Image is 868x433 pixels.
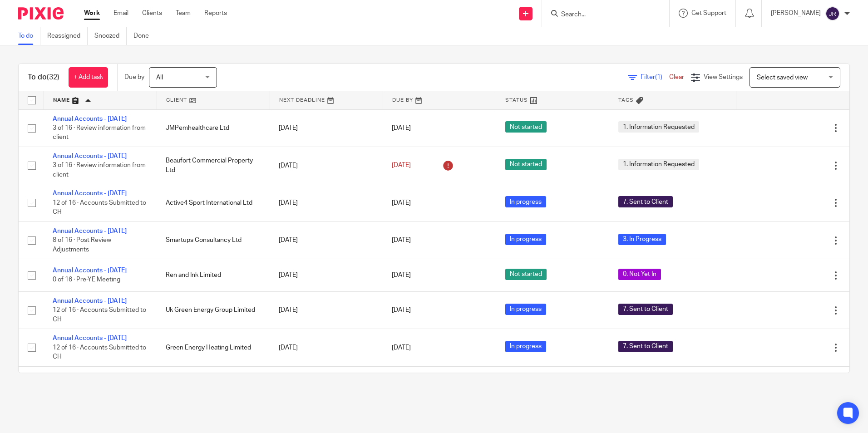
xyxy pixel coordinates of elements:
[505,196,546,207] span: In progress
[157,147,270,184] td: Beaufort Commercial Property Ltd
[655,74,662,80] span: (1)
[270,221,383,259] td: [DATE]
[157,184,270,221] td: Active4 Sport International Ltd
[618,196,673,207] span: 7. Sent to Client
[18,27,40,45] a: To do
[560,11,642,19] input: Search
[53,373,127,379] a: Annual Accounts - [DATE]
[505,234,546,245] span: In progress
[392,272,411,279] span: [DATE]
[618,159,699,170] span: 1. Information Requested
[47,74,59,81] span: (32)
[53,162,146,178] span: 3 of 16 · Review information from client
[157,291,270,329] td: Uk Green Energy Group Limited
[392,125,411,131] span: [DATE]
[18,7,64,20] img: Pixie
[53,228,127,234] a: Annual Accounts - [DATE]
[53,335,127,341] a: Annual Accounts - [DATE]
[270,147,383,184] td: [DATE]
[53,344,146,360] span: 12 of 16 · Accounts Submitted to CH
[392,344,411,351] span: [DATE]
[505,121,547,133] span: Not started
[94,27,127,45] a: Snoozed
[157,259,270,291] td: Ren and Ink Limited
[270,259,383,291] td: [DATE]
[618,121,699,133] span: 1. Information Requested
[641,74,669,80] span: Filter
[53,116,127,122] a: Annual Accounts - [DATE]
[113,9,128,18] a: Email
[757,74,808,81] span: Select saved view
[505,341,546,352] span: In progress
[53,125,146,141] span: 3 of 16 · Review information from client
[505,269,547,280] span: Not started
[270,291,383,329] td: [DATE]
[825,6,840,21] img: svg%3E
[505,304,546,315] span: In progress
[392,237,411,244] span: [DATE]
[204,9,227,18] a: Reports
[28,73,59,82] h1: To do
[392,200,411,206] span: [DATE]
[53,153,127,159] a: Annual Accounts - [DATE]
[157,329,270,366] td: Green Energy Heating Limited
[53,237,111,253] span: 8 of 16 · Post Review Adjustments
[53,200,146,216] span: 12 of 16 · Accounts Submitted to CH
[704,74,743,80] span: View Settings
[618,304,673,315] span: 7. Sent to Client
[133,27,156,45] a: Done
[142,9,162,18] a: Clients
[53,307,146,323] span: 12 of 16 · Accounts Submitted to CH
[771,9,821,18] p: [PERSON_NAME]
[618,98,634,103] span: Tags
[392,162,411,169] span: [DATE]
[691,10,726,16] span: Get Support
[124,73,144,82] p: Due by
[47,27,88,45] a: Reassigned
[270,366,383,403] td: [DATE]
[53,267,127,274] a: Annual Accounts - [DATE]
[157,221,270,259] td: Smartups Consultancy Ltd
[618,234,666,245] span: 3. In Progress
[270,184,383,221] td: [DATE]
[84,9,100,18] a: Work
[505,159,547,170] span: Not started
[69,67,108,88] a: + Add task
[53,298,127,304] a: Annual Accounts - [DATE]
[270,109,383,147] td: [DATE]
[618,341,673,352] span: 7. Sent to Client
[392,307,411,313] span: [DATE]
[53,190,127,197] a: Annual Accounts - [DATE]
[157,109,270,147] td: JMPemhealthcare Ltd
[156,74,163,81] span: All
[270,329,383,366] td: [DATE]
[669,74,684,80] a: Clear
[53,277,120,283] span: 0 of 16 · Pre-YE Meeting
[176,9,191,18] a: Team
[618,269,661,280] span: 0. Not Yet In
[157,366,270,403] td: Nu Rose Tattoos Limited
